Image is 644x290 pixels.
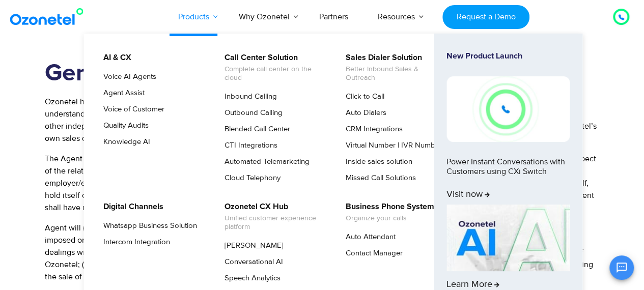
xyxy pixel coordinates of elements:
a: Inbound Calling [218,91,278,103]
a: Voice AI Agents [97,71,158,83]
a: Quality Audits [97,120,150,132]
span: The Agent acknowledges and agrees that the Agent and Ozonetel are independent contractors. Neithe... [45,154,596,188]
a: CTI Integrations [218,139,279,152]
a: Agent Assist [97,87,146,99]
a: Call Center SolutionComplete call center on the cloud [218,51,326,84]
span: Better Inbound Sales & Outreach [346,65,446,82]
span: Unified customer experience platform [225,214,325,231]
a: Request a Demo [442,5,529,29]
span: The Agent will never refer to itself, hold itself out as, and/or knowingly permit any person or e... [45,178,594,213]
a: Auto Attendant [339,231,397,243]
a: Click to Call [339,91,386,103]
a: Auto Dialers [339,107,388,119]
a: AI & CX [97,51,133,64]
a: Intercom Integration [97,236,172,248]
a: Knowledge AI [97,136,152,148]
span: Complete call center on the cloud [225,65,325,82]
a: Virtual Number | IVR Number [339,139,443,152]
a: Automated Telemarketing [218,156,311,168]
span: Agent will (i) use its best efforts to solicit and sell the Products to Prospective Customers and... [45,223,593,282]
a: Voice of Customer [97,103,166,115]
a: Outbound Calling [218,107,284,119]
a: Ozonetel CX HubUnified customer experience platform [218,200,326,233]
a: Missed Call Solutions [339,172,417,184]
b: General Terms [45,61,202,85]
img: New-Project-17.png [446,76,570,141]
a: Blended Call Center [218,123,292,135]
a: CRM Integrations [339,123,404,135]
a: Contact Manager [339,247,404,259]
button: Open chat [609,255,634,280]
span: Organize your calls [346,214,434,223]
a: Speech Analytics [218,272,282,284]
a: Cloud Telephony [218,172,282,184]
a: New Product LaunchPower Instant Conversations with Customers using CXi SwitchVisit now [446,51,570,200]
span: Visit now [446,189,490,200]
a: [PERSON_NAME] [218,240,285,252]
a: Whatsapp Business Solution [97,220,199,232]
a: Business Phone SystemOrganize your calls [339,200,436,224]
a: Digital Channels [97,200,165,213]
img: AI [446,205,570,272]
a: Conversational AI [218,256,285,268]
a: Sales Dialer SolutionBetter Inbound Sales & Outreach [339,51,447,84]
a: Inside sales solution [339,156,414,168]
span: Ozonetel hereby appoints Agent to offer the Products to Prospective Customers in the Territory pu... [45,97,597,143]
